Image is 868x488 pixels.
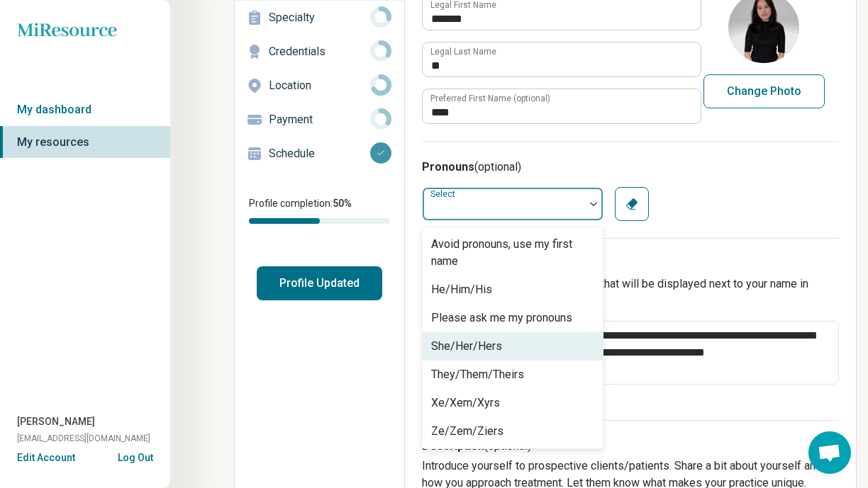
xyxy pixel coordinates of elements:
div: He/Him/His [431,281,492,298]
div: Please ask me my pronouns [431,310,572,327]
p: 154/ 154 characters [PERSON_NAME] [422,390,839,403]
h3: Tagline [422,256,839,273]
div: They/Them/Theirs [431,366,524,383]
label: Preferred First Name (optional) [430,94,550,103]
p: Credentials [269,43,370,60]
p: Specialty [269,9,370,26]
div: Profile completion: [235,188,404,232]
div: She/Her/Hers [431,338,502,355]
a: Payment [235,103,404,137]
label: Legal First Name [430,1,496,9]
p: Payment [269,111,370,128]
a: Credentials [235,35,404,69]
p: Location [269,77,370,94]
label: Select [430,189,458,199]
a: Schedule [235,137,404,171]
a: Location [235,69,404,103]
span: [PERSON_NAME] [17,414,95,429]
a: Open chat [808,431,851,474]
span: 50 % [333,198,352,209]
span: (optional) [474,160,521,174]
button: Change Photo [703,74,825,108]
button: Edit Account [17,450,75,465]
h3: Pronouns [422,159,839,176]
h3: Description [422,438,839,455]
div: Ze/Zem/Ziers [431,423,503,440]
div: Profile completion [249,218,390,224]
div: Avoid pronouns, use my first name [431,236,594,270]
button: Profile Updated [257,266,382,300]
p: A short introduction to your practice that will be displayed next to your name in search results. [422,276,839,310]
p: Schedule [269,145,370,162]
button: Log Out [118,450,153,462]
div: Xe/Xem/Xyrs [431,395,500,412]
span: [EMAIL_ADDRESS][DOMAIN_NAME] [17,432,150,445]
a: Specialty [235,1,404,35]
label: Legal Last Name [430,47,496,56]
